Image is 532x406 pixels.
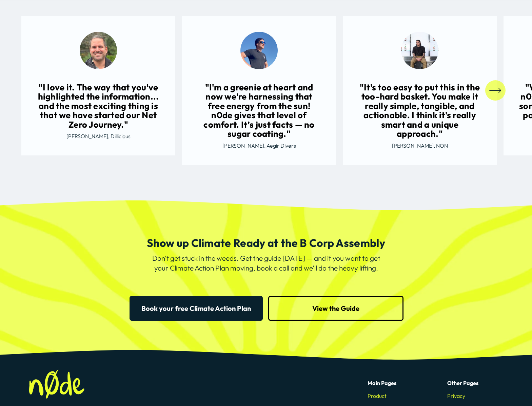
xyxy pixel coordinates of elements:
[368,380,396,386] strong: Main Pages
[130,296,263,321] a: Book your free Climate Action Plan
[368,392,387,400] a: Product
[149,253,384,273] p: Don’t get stuck in the weeds. Get the guide [DATE] — and if you want to get your Climate Action P...
[447,392,465,400] a: Privacy
[485,80,506,101] button: Next
[129,237,404,249] h3: Show up Climate Ready at the B Corp Assembly
[447,380,478,386] strong: Other Pages
[268,296,404,321] a: View the Guide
